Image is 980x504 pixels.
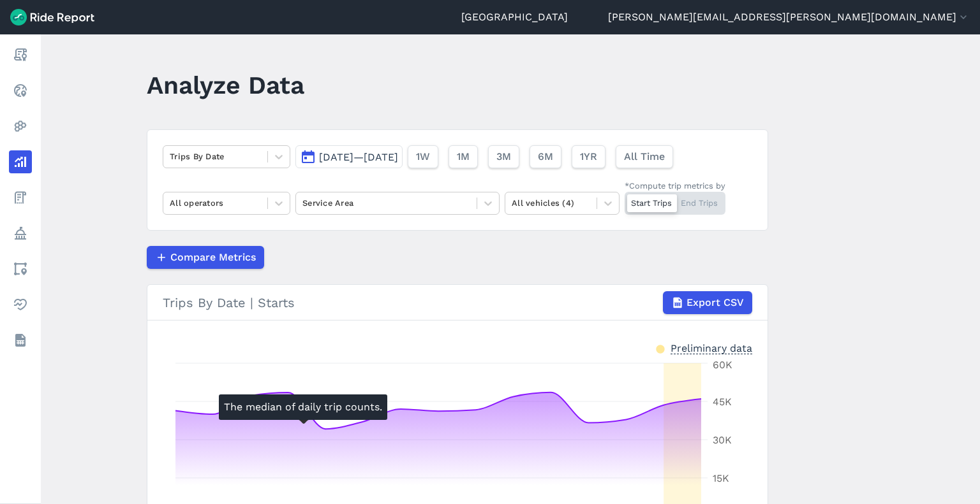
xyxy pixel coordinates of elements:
[713,434,732,446] tspan: 30K
[170,250,256,265] span: Compare Metrics
[616,145,673,168] button: All Time
[538,149,553,164] span: 6M
[580,149,597,164] span: 1YR
[9,293,32,316] a: Health
[9,43,32,66] a: Report
[9,150,32,173] a: Analyze
[147,246,264,269] button: Compare Metrics
[687,295,744,310] span: Export CSV
[9,329,32,352] a: Datasets
[461,10,568,25] a: [GEOGRAPHIC_DATA]
[488,145,519,168] button: 3M
[9,115,32,138] a: Heatmaps
[457,149,470,164] span: 1M
[9,222,32,245] a: Policy
[9,79,32,102] a: Realtime
[624,149,665,164] span: All Time
[671,341,752,354] div: Preliminary data
[530,145,561,168] button: 6M
[713,359,732,371] tspan: 60K
[416,149,430,164] span: 1W
[147,68,304,103] h1: Analyze Data
[9,186,32,209] a: Fees
[713,472,729,484] tspan: 15K
[449,145,478,168] button: 1M
[408,145,438,168] button: 1W
[625,180,725,192] div: *Compute trip metrics by
[163,291,752,314] div: Trips By Date | Starts
[10,9,94,25] img: Ride Report
[713,396,732,408] tspan: 45K
[608,10,970,25] button: [PERSON_NAME][EMAIL_ADDRESS][PERSON_NAME][DOMAIN_NAME]
[663,291,752,314] button: Export CSV
[496,149,511,164] span: 3M
[572,145,605,168] button: 1YR
[295,145,403,168] button: [DATE]—[DATE]
[9,257,32,280] a: Areas
[319,151,398,163] span: [DATE]—[DATE]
